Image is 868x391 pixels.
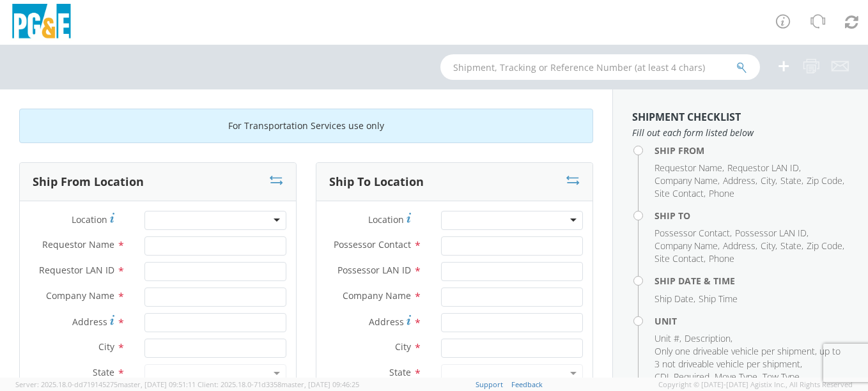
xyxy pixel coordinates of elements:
[658,379,853,390] span: Copyright © [DATE]-[DATE] Agistix Inc., All Rights Reserved
[727,162,799,174] span: Requestor LAN ID
[655,227,732,240] li: ,
[723,240,757,252] li: ,
[281,379,359,389] span: master, [DATE] 09:46:25
[655,240,718,252] span: Company Name
[715,371,759,383] li: ,
[19,109,593,143] div: For Transportation Services use only
[15,379,196,389] span: Server: 2025.18.0-dd719145275
[655,293,694,305] span: Ship Date
[655,252,706,265] li: ,
[727,162,801,174] li: ,
[763,371,800,383] span: Tow Type
[807,240,842,252] span: Zip Code
[98,341,114,353] span: City
[655,227,730,239] span: Possessor Contact
[655,240,720,252] li: ,
[655,211,849,220] h4: Ship To
[655,187,706,200] li: ,
[632,126,849,139] span: Fill out each form listed below
[476,379,503,389] a: Support
[329,176,424,188] h3: Ship To Location
[33,176,144,188] h3: Ship From Location
[709,187,734,199] span: Phone
[761,240,777,252] li: ,
[763,371,802,383] li: ,
[118,379,196,389] span: master, [DATE] 09:51:11
[334,238,411,250] span: Possessor Contact
[46,289,114,302] span: Company Name
[369,316,404,328] span: Address
[655,162,722,174] span: Requestor Name
[511,379,543,389] a: Feedback
[655,371,709,383] span: CDL Required
[655,316,849,326] h4: Unit
[198,379,359,389] span: Client: 2025.18.0-71d3358
[655,345,846,371] li: ,
[761,174,775,187] span: City
[780,174,802,187] span: State
[632,110,741,124] strong: Shipment Checklist
[655,146,849,155] h4: Ship From
[337,264,411,276] span: Possessor LAN ID
[655,276,849,286] h4: Ship Date & Time
[655,174,720,187] li: ,
[655,332,679,344] span: Unit #
[735,227,809,240] li: ,
[440,54,760,80] input: Shipment, Tracking or Reference Number (at least 4 chars)
[39,264,114,276] span: Requestor LAN ID
[723,174,756,187] span: Address
[715,371,757,383] span: Move Type
[685,332,732,345] li: ,
[655,187,704,199] span: Site Contact
[807,174,842,187] span: Zip Code
[10,4,74,42] img: pge-logo-06675f144f4cfa6a6814.png
[761,240,775,252] span: City
[655,252,704,264] span: Site Contact
[780,240,803,252] li: ,
[389,366,411,378] span: State
[780,240,802,252] span: State
[655,162,724,174] li: ,
[655,293,695,305] li: ,
[72,316,107,328] span: Address
[723,174,757,187] li: ,
[42,238,114,250] span: Requestor Name
[807,240,844,252] li: ,
[655,174,718,187] span: Company Name
[395,341,411,353] span: City
[761,174,777,187] li: ,
[343,289,411,302] span: Company Name
[807,174,844,187] li: ,
[93,366,114,378] span: State
[72,213,107,226] span: Location
[368,213,404,226] span: Location
[655,345,841,370] span: Only one driveable vehicle per shipment, up to 3 not driveable vehicle per shipment
[685,332,731,344] span: Description
[723,240,756,252] span: Address
[655,371,711,383] li: ,
[709,252,734,264] span: Phone
[699,293,738,305] span: Ship Time
[780,174,803,187] li: ,
[655,332,681,345] li: ,
[735,227,807,239] span: Possessor LAN ID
